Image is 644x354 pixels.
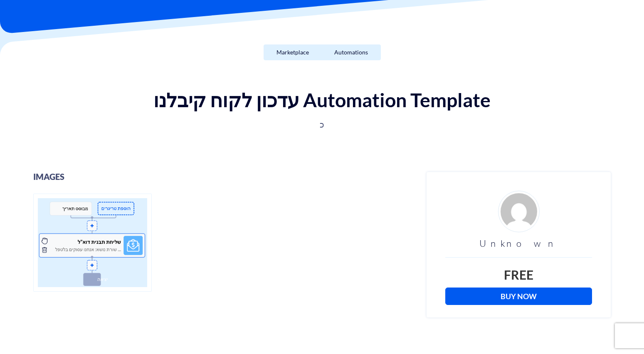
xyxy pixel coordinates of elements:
[445,238,592,248] h3: Unknown
[321,44,381,60] a: Automations
[264,44,322,60] a: Marketplace
[498,191,540,232] img: d4fe36f24926ae2e6254bfc5557d6d03
[445,288,592,305] a: Buy Now
[71,119,573,130] p: כ
[445,266,592,284] div: Free
[33,172,414,181] h3: images
[8,89,636,111] h1: עדכון לקוח קיבלנו Automation Template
